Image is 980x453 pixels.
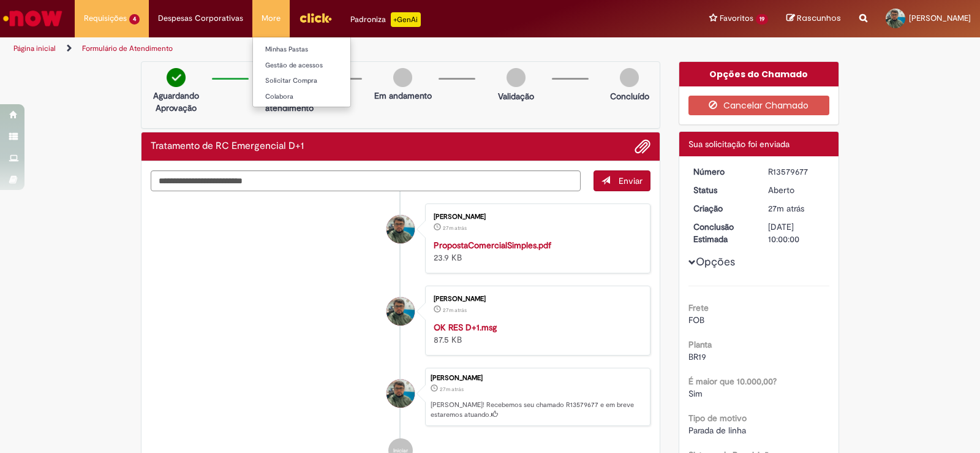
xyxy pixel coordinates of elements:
div: 30/09/2025 08:20:35 [768,202,825,215]
time: 30/09/2025 08:20:35 [440,386,464,393]
dt: Número [684,166,759,178]
time: 30/09/2025 08:20:35 [768,203,804,214]
p: Aguardando Aprovação [146,89,206,114]
div: Vitor De Carvalho Geovanelli [386,297,415,325]
span: Despesas Corporativas [158,12,243,25]
div: Aberto [768,184,825,196]
span: 4 [129,14,140,25]
div: 23.9 KB [434,239,638,264]
img: img-circle-grey.png [393,68,412,87]
p: Concluído [610,90,649,102]
img: check-circle-green.png [167,68,186,87]
a: Minhas Pastas [253,43,388,56]
div: [DATE] 10:00:00 [768,221,825,245]
span: Requisições [84,12,127,25]
div: 87.5 KB [434,321,638,346]
span: 27m atrás [443,224,467,232]
div: Vitor De Carvalho Geovanelli [386,379,415,408]
div: [PERSON_NAME] [434,213,638,221]
div: Vitor De Carvalho Geovanelli [386,215,415,243]
span: Enviar [619,175,643,186]
dt: Criação [684,202,759,215]
span: BR19 [688,351,706,362]
button: Adicionar anexos [635,139,650,154]
span: 27m atrás [768,203,804,214]
span: Sim [688,388,703,399]
a: Gestão de acessos [253,59,388,72]
a: PropostaComercialSimples.pdf [434,240,551,251]
div: Opções do Chamado [679,62,839,86]
dt: Conclusão Estimada [684,221,759,245]
span: Parada de linha [688,425,746,436]
button: Enviar [594,170,650,191]
span: 27m atrás [440,386,464,393]
b: É maior que 10.000,00? [688,376,777,387]
span: FOB [688,314,704,325]
img: click_logo_yellow_360x200.png [299,9,332,27]
a: Solicitar Compra [253,74,388,88]
a: Rascunhos [786,13,841,25]
dt: Status [684,184,759,196]
b: Frete [688,302,709,313]
ul: Trilhas de página [9,37,644,60]
span: 27m atrás [443,306,467,314]
ul: More [252,37,351,107]
a: Página inicial [13,44,56,53]
button: Cancelar Chamado [688,96,830,115]
a: OK RES D+1.msg [434,322,497,333]
a: Formulário de Atendimento [82,44,173,53]
img: img-circle-grey.png [507,68,526,87]
time: 30/09/2025 08:20:25 [443,224,467,232]
div: Padroniza [350,12,421,27]
p: Em andamento [374,89,432,102]
span: More [262,12,281,25]
img: img-circle-grey.png [620,68,639,87]
span: Sua solicitação foi enviada [688,139,790,150]
div: [PERSON_NAME] [431,375,644,382]
p: +GenAi [391,12,421,27]
textarea: Digite sua mensagem aqui... [151,170,581,191]
b: Tipo de motivo [688,413,747,424]
b: Planta [688,339,712,350]
li: Vitor De Carvalho Geovanelli [151,368,650,427]
span: 19 [756,14,768,25]
a: Colabora [253,90,388,104]
p: [PERSON_NAME]! Recebemos seu chamado R13579677 e em breve estaremos atuando. [431,400,644,419]
span: [PERSON_NAME] [909,13,971,23]
h2: Tratamento de RC Emergencial D+1 Histórico de tíquete [151,141,304,152]
span: Rascunhos [797,12,841,24]
p: Validação [498,90,534,102]
span: Favoritos [720,12,753,25]
div: [PERSON_NAME] [434,295,638,303]
div: R13579677 [768,166,825,178]
img: ServiceNow [1,6,64,31]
